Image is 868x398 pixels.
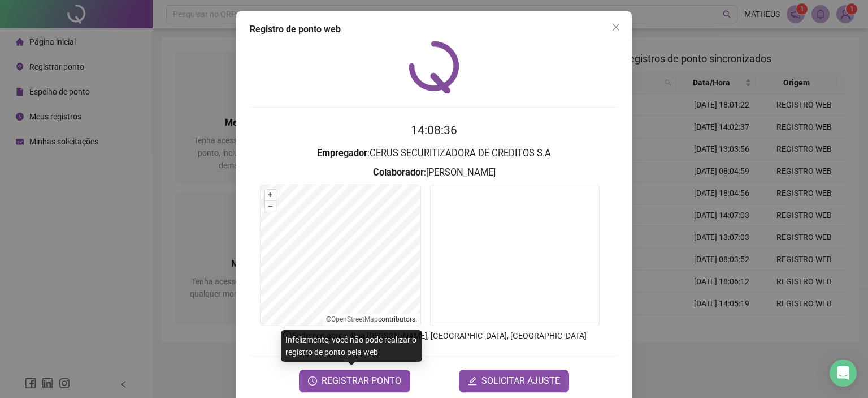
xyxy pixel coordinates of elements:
[373,167,424,178] strong: Colaborador
[411,123,457,137] time: 14:08:36
[459,370,569,392] button: editSOLICITAR AJUSTE
[331,315,378,323] a: OpenStreetMap
[326,315,417,323] li: © contributors.
[299,370,410,392] button: REGISTRAR PONTO
[250,165,618,180] h3: : [PERSON_NAME]
[611,23,620,32] span: close
[322,374,401,388] span: REGISTRAR PONTO
[265,201,276,212] button: –
[250,329,618,342] p: Endereço aprox. : Rua [PERSON_NAME], [GEOGRAPHIC_DATA], [GEOGRAPHIC_DATA]
[607,18,625,36] button: Close
[250,23,618,36] div: Registro de ponto web
[830,360,857,387] div: Open Intercom Messenger
[250,146,618,161] h3: : CERUS SECURITIZADORA DE CREDITOS S.A
[409,41,459,93] img: QRPoint
[308,376,317,386] span: clock-circle
[468,376,477,386] span: edit
[265,190,276,200] button: +
[481,374,560,388] span: SOLICITAR AJUSTE
[281,330,422,362] div: Infelizmente, você não pode realizar o registro de ponto pela web
[317,148,367,159] strong: Empregador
